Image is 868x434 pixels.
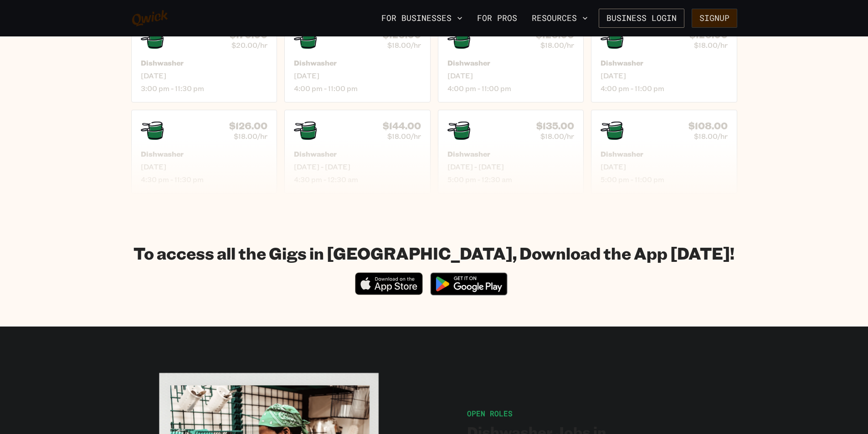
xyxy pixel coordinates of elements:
[284,110,431,194] a: $144.00$18.00/hrDishwasher[DATE] - [DATE]4:30 pm - 12:30 am
[383,120,421,132] h4: $144.00
[447,58,575,67] h5: Dishwasher
[131,19,277,102] a: $170.00$20.00/hrDishwasher[DATE]3:00 pm - 11:30 pm
[694,132,728,141] span: $18.00/hr
[141,175,268,184] span: 4:30 pm - 11:30 pm
[467,408,513,418] span: Open Roles
[141,71,268,80] span: [DATE]
[447,84,575,93] span: 4:00 pm - 11:00 pm
[447,149,575,158] h5: Dishwasher
[231,41,267,50] span: $20.00/hr
[591,110,737,194] a: $108.00$18.00/hrDishwasher[DATE]5:00 pm - 11:00 pm
[131,110,277,194] a: $126.00$18.00/hrDishwasher[DATE]4:30 pm - 11:30 pm
[234,132,267,141] span: $18.00/hr
[447,162,575,171] span: [DATE] - [DATE]
[540,132,574,141] span: $18.00/hr
[688,120,728,132] h4: $108.00
[294,175,421,184] span: 4:30 pm - 12:30 am
[536,120,574,132] h4: $135.00
[294,162,421,171] span: [DATE] - [DATE]
[601,162,728,171] span: [DATE]
[378,10,466,26] button: For Businesses
[601,149,728,158] h5: Dishwasher
[601,84,728,93] span: 4:00 pm - 11:00 pm
[540,41,574,50] span: $18.00/hr
[528,10,591,26] button: Resources
[294,84,421,93] span: 4:00 pm - 11:00 pm
[387,41,421,50] span: $18.00/hr
[294,71,421,80] span: [DATE]
[141,84,268,93] span: 3:00 pm - 11:30 pm
[692,9,737,28] button: Signup
[438,110,584,194] a: $135.00$18.00/hrDishwasher[DATE] - [DATE]5:00 pm - 12:30 am
[141,58,268,67] h5: Dishwasher
[591,19,737,102] a: $126.00$18.00/hrDishwasher[DATE]4:00 pm - 11:00 pm
[284,19,431,102] a: $126.00$18.00/hrDishwasher[DATE]4:00 pm - 11:00 pm
[601,71,728,80] span: [DATE]
[229,120,267,132] h4: $126.00
[141,162,268,171] span: [DATE]
[601,175,728,184] span: 5:00 pm - 11:00 pm
[473,10,521,26] a: For Pros
[141,149,268,158] h5: Dishwasher
[294,58,421,67] h5: Dishwasher
[438,19,584,102] a: $126.00$18.00/hrDishwasher[DATE]4:00 pm - 11:00 pm
[601,58,728,67] h5: Dishwasher
[355,287,423,297] a: Download on the App Store
[294,149,421,158] h5: Dishwasher
[599,9,684,28] a: Business Login
[134,243,734,263] h1: To access all the Gigs in [GEOGRAPHIC_DATA], Download the App [DATE]!
[447,71,575,80] span: [DATE]
[694,41,728,50] span: $18.00/hr
[447,175,575,184] span: 5:00 pm - 12:30 am
[387,132,421,141] span: $18.00/hr
[425,267,513,301] img: Get it on Google Play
